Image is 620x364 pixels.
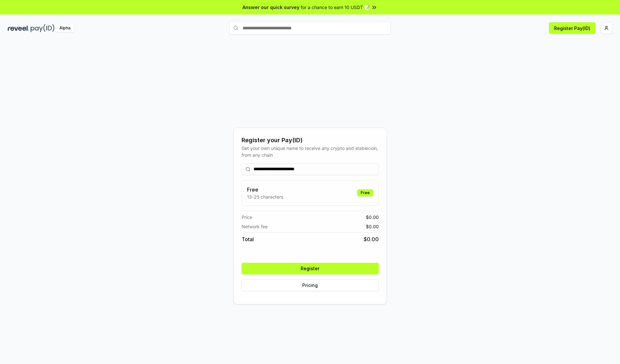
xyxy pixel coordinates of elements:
[357,189,373,196] div: Free
[242,280,379,291] button: Pricing
[242,235,254,243] span: Total
[301,4,370,11] span: for a chance to earn 10 USDT 📝
[366,223,379,230] span: $ 0.00
[242,214,252,221] span: Price
[366,214,379,221] span: $ 0.00
[549,22,595,34] button: Register Pay(ID)
[242,136,379,145] div: Register your Pay(ID)
[242,223,268,230] span: Network fee
[364,235,379,243] span: $ 0.00
[242,263,379,274] button: Register
[243,4,299,11] span: Answer our quick survey
[242,145,379,158] div: Get your own unique name to receive any crypto and stablecoin, from any chain
[247,193,283,200] p: 13-25 characters
[31,24,55,32] img: pay_id
[247,186,283,193] h3: Free
[8,24,29,32] img: reveel_dark
[56,24,74,32] div: Alpha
